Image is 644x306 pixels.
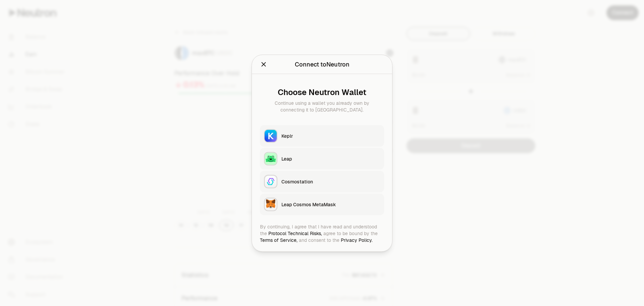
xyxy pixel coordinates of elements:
div: By continuing, I agree that I have read and understood the agree to be bound by the and consent t... [260,223,384,243]
a: Terms of Service, [260,237,298,243]
div: Cosmostation [281,178,380,185]
img: Leap [265,152,277,165]
a: Privacy Policy. [341,237,373,243]
button: LeapLeap [260,148,384,169]
button: CosmostationCosmostation [260,171,384,192]
button: Leap Cosmos MetaMaskLeap Cosmos MetaMask [260,193,384,215]
div: Keplr [281,132,380,139]
img: Cosmostation [265,175,277,187]
div: Continue using a wallet you already own by connecting it to [GEOGRAPHIC_DATA]. [265,99,379,113]
button: Close [260,59,267,69]
a: Protocol Technical Risks, [268,230,322,236]
div: Leap Cosmos MetaMask [281,201,380,208]
button: KeplrKeplr [260,125,384,146]
div: Leap [281,155,380,162]
img: Keplr [265,130,277,142]
img: Leap Cosmos MetaMask [265,198,277,210]
div: Choose Neutron Wallet [265,87,379,97]
div: Connect to Neutron [295,59,350,69]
